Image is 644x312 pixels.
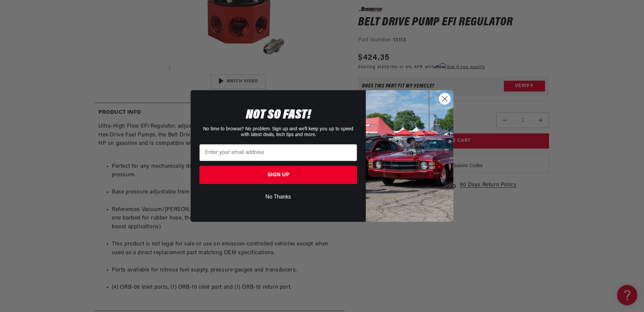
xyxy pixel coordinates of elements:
[199,191,357,204] button: No Thanks
[203,127,353,137] span: No time to browse? No problem. Sign up and we'll keep you up to speed with latest deals, tech tip...
[199,144,357,161] input: Enter your email address
[199,166,357,184] button: SIGN UP
[439,93,451,105] button: Close dialog
[246,108,311,122] span: NOT SO FAST!
[366,90,453,222] img: 85cdd541-2605-488b-b08c-a5ee7b438a35.jpeg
